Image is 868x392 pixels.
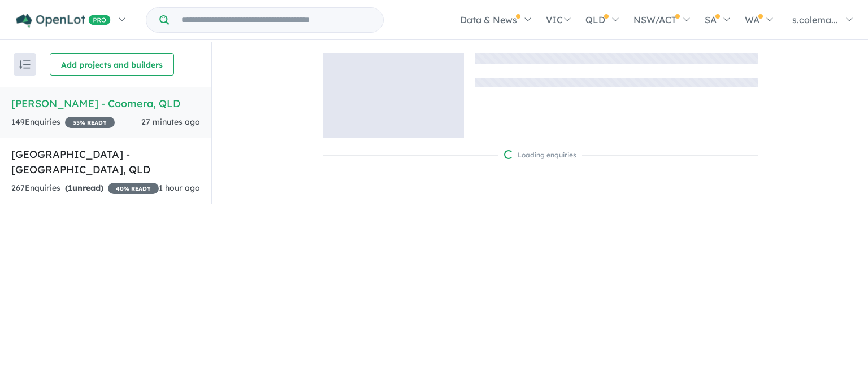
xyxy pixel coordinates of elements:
button: Add projects and builders [50,53,174,76]
input: Try estate name, suburb, builder or developer [171,8,381,32]
div: Loading enquiries [504,149,576,161]
span: 1 [68,183,72,193]
img: Openlot PRO Logo White [16,14,111,28]
span: 27 minutes ago [141,117,200,127]
span: 1 hour ago [159,183,200,193]
h5: [PERSON_NAME] - Coomera , QLD [11,96,200,111]
img: sort.svg [19,60,31,69]
span: s.colema... [792,14,838,25]
strong: ( unread) [65,183,103,193]
span: 40 % READY [108,183,159,194]
span: 35 % READY [65,117,115,128]
div: 267 Enquir ies [11,182,159,195]
div: 149 Enquir ies [11,116,115,129]
h5: [GEOGRAPHIC_DATA] - [GEOGRAPHIC_DATA] , QLD [11,147,200,177]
